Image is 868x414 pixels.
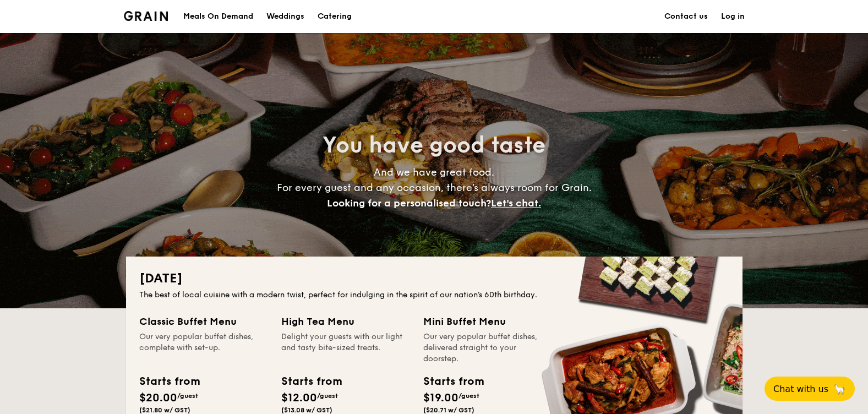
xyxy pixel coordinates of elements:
[124,11,168,21] img: Grain
[458,392,479,400] span: /guest
[423,331,552,364] div: Our very popular buffet dishes, delivered straight to your doorstep.
[423,391,458,405] span: $19.00
[423,406,474,414] span: ($20.71 w/ GST)
[281,314,410,329] div: High Tea Menu
[124,11,168,21] a: Logotype
[139,391,177,405] span: $20.00
[139,270,729,287] h2: [DATE]
[773,384,828,394] span: Chat with us
[423,373,483,390] div: Starts from
[139,331,268,364] div: Our very popular buffet dishes, complete with set-up.
[281,373,341,390] div: Starts from
[139,314,268,329] div: Classic Buffet Menu
[423,314,552,329] div: Mini Buffet Menu
[491,197,541,209] span: Let's chat.
[139,373,199,390] div: Starts from
[281,331,410,364] div: Delight your guests with our light and tasty bite-sized treats.
[281,391,317,405] span: $12.00
[317,392,338,400] span: /guest
[139,290,729,301] div: The best of local cuisine with a modern twist, perfect for indulging in the spirit of our nation’...
[177,392,198,400] span: /guest
[139,406,190,414] span: ($21.80 w/ GST)
[765,377,855,401] button: Chat with us🦙
[281,406,332,414] span: ($13.08 w/ GST)
[833,383,846,395] span: 🦙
